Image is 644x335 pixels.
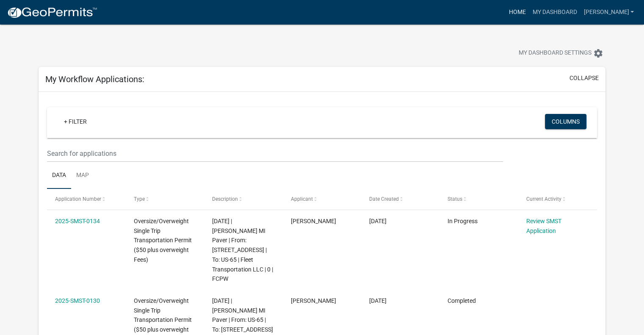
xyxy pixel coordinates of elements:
a: Map [71,162,94,189]
a: Data [47,162,71,189]
span: Description [212,196,238,202]
datatable-header-cell: Date Created [361,189,439,209]
span: 08/21/2025 [369,297,387,304]
span: Tom [291,297,336,304]
a: My Dashboard [529,4,580,20]
datatable-header-cell: Status [439,189,518,209]
span: Oversize/Overweight Single Trip Transportation Permit ($50 plus overweight Fees) [134,218,192,263]
a: Review SMST Application [526,218,561,234]
datatable-header-cell: Application Number [47,189,125,209]
h5: My Workflow Applications: [45,74,144,84]
span: Type [134,196,145,202]
span: 09/15/2025 [369,218,387,224]
datatable-header-cell: Current Activity [518,189,597,209]
input: Search for applications [47,145,503,162]
span: Current Activity [526,196,561,202]
button: Columns [545,114,586,129]
datatable-header-cell: Applicant [282,189,361,209]
span: Tom [291,218,336,224]
a: 2025-SMST-0134 [55,218,100,224]
button: My Dashboard Settingssettings [512,45,610,61]
span: Completed [448,297,476,304]
span: Application Number [55,196,101,202]
span: Status [448,196,462,202]
span: 09/16/2025 | Bergkamp MI Paver | From: 79778 County Rd. 84, Glenville | To: US-65 | Fleet Transpo... [212,218,273,282]
span: Date Created [369,196,399,202]
span: My Dashboard Settings [519,48,591,58]
button: collapse [569,74,599,83]
a: [PERSON_NAME] [580,4,637,20]
span: In Progress [448,218,478,224]
a: Home [505,4,529,20]
datatable-header-cell: Description [204,189,282,209]
span: Applicant [291,196,313,202]
i: settings [593,48,603,58]
datatable-header-cell: Type [125,189,204,209]
a: + Filter [57,114,94,129]
a: 2025-SMST-0130 [55,297,100,304]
